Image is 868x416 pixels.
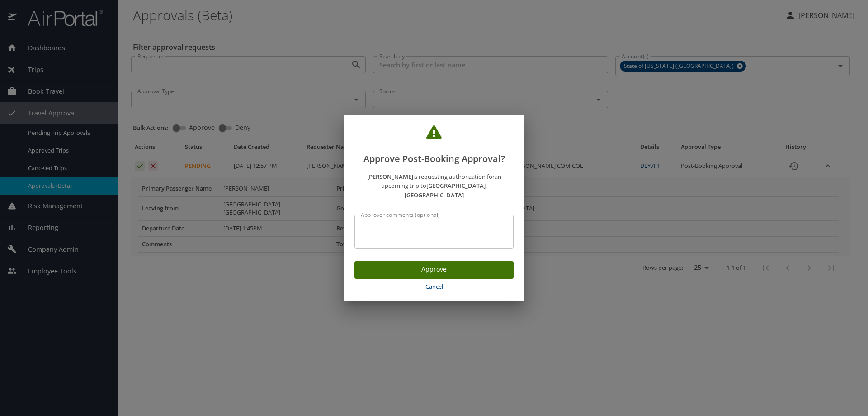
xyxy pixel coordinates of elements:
span: Cancel [358,282,510,292]
p: is requesting authorization for an upcoming trip to [354,172,514,200]
span: Approve [362,264,506,275]
button: Cancel [354,279,514,295]
strong: [PERSON_NAME] [367,172,413,181]
h2: Approve Post-Booking Approval? [354,125,514,166]
strong: [GEOGRAPHIC_DATA], [GEOGRAPHIC_DATA] [405,182,487,199]
button: Approve [354,261,514,279]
